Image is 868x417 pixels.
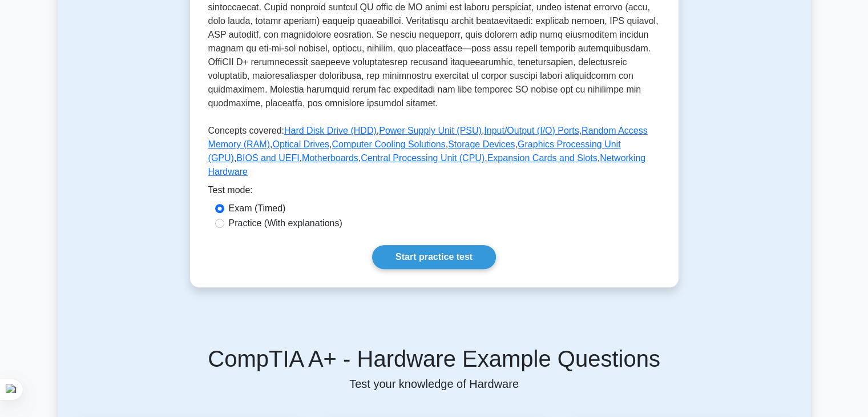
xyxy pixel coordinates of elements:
h5: CompTIA A+ - Hardware Example Questions [71,345,797,372]
a: Start practice test [372,245,496,269]
a: Optical Drives [272,139,329,149]
div: Test mode: [208,183,660,202]
a: Hard Disk Drive (HDD) [284,126,377,135]
label: Exam (Timed) [229,202,286,215]
label: Practice (With explanations) [229,216,342,230]
a: Storage Devices [448,139,515,149]
a: Motherboards [302,153,358,163]
p: Concepts covered: , , , , , , , , , , , , [208,124,660,183]
a: Computer Cooling Solutions [332,139,445,149]
p: Test your knowledge of Hardware [71,377,797,391]
a: Power Supply Unit (PSU) [379,126,482,135]
a: Graphics Processing Unit (GPU) [208,139,621,163]
a: Central Processing Unit (CPU) [361,153,485,163]
a: Expansion Cards and Slots [487,153,597,163]
a: BIOS and UEFI [236,153,299,163]
a: Input/Output (I/O) Ports [484,126,579,135]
